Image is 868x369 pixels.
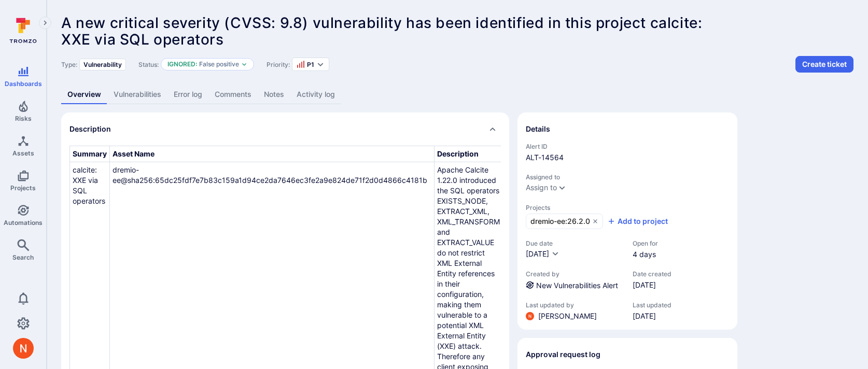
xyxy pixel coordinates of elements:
span: 4 days [633,249,658,260]
span: Projects [526,204,729,211]
button: Assign to [526,183,557,192]
span: Assets [12,149,34,157]
span: Search [12,253,34,261]
span: dremio-ee:26.2.0 [530,216,590,226]
span: [DATE] [633,280,671,290]
button: Add to project [607,216,668,226]
button: Ignored:False positive [167,60,239,68]
a: Overview [61,85,107,104]
span: Last updated [633,301,671,309]
a: Comments [208,85,258,104]
th: Description [435,146,503,162]
span: XXE via SQL operators [61,31,224,48]
h2: Description [69,124,111,134]
span: Assigned to [526,173,729,181]
span: Due date [526,239,622,247]
div: Collapse description [61,112,509,146]
a: New Vulnerabilities Alert [536,281,618,290]
span: Projects [10,184,36,192]
div: Vulnerability [79,59,126,70]
img: ACg8ocIprwjrgDQnDsNSk9Ghn5p5-B8DpAKWoJ5Gi9syOE4K59tr4Q=s96-c [526,312,534,320]
p: False positive [199,60,239,68]
span: A new critical severity (CVSS: 9.8) vulnerability has been identified in this project calcite: [61,14,702,32]
div: Neeren Patki [13,338,34,359]
span: Status: [138,61,159,68]
span: Risks [15,115,32,122]
div: Due date field [526,239,622,260]
span: P1 [307,61,314,68]
th: Summary [70,146,110,162]
button: [DATE] [526,249,559,260]
img: ACg8ocIprwjrgDQnDsNSk9Ghn5p5-B8DpAKWoJ5Gi9syOE4K59tr4Q=s96-c [13,338,34,359]
section: details card [517,112,737,330]
h2: Details [526,124,550,134]
span: [DATE] [526,249,549,258]
span: Priority: [267,61,290,68]
span: Alert ID [526,143,729,150]
span: [PERSON_NAME] [538,311,597,321]
a: Activity log [290,85,341,104]
span: Date created [633,270,671,278]
span: Dashboards [5,80,42,88]
span: ALT-14564 [526,152,729,163]
span: Last updated by [526,301,622,309]
i: Expand navigation menu [41,19,49,27]
span: Open for [633,239,658,247]
a: dremio-ee:26.2.0 [526,214,603,229]
button: Expand dropdown [241,61,247,67]
button: P1 [297,60,314,68]
div: Neeren Patki [526,312,534,320]
span: Automations [4,219,43,226]
button: Expand navigation menu [39,17,51,29]
div: Alert tabs [61,85,853,104]
button: Create ticket [795,56,853,73]
a: Notes [258,85,290,104]
th: Asset Name [110,146,435,162]
p: Ignored : [167,60,197,68]
button: Expand dropdown [558,183,566,192]
button: Expand dropdown [316,60,325,68]
h2: Approval request log [526,349,600,360]
a: Error log [167,85,208,104]
a: Vulnerabilities [107,85,167,104]
span: Type: [61,61,77,68]
span: Created by [526,270,622,278]
span: [DATE] [633,311,671,321]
